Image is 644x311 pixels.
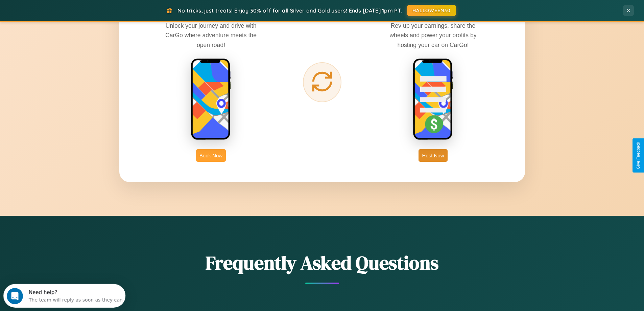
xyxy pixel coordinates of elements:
[191,58,231,141] img: rent phone
[177,7,402,14] span: No tricks, just treats! Enjoy 30% off for all Silver and Gold users! Ends [DATE] 1pm PT.
[25,11,119,18] div: The team will reply as soon as they can
[636,142,641,169] div: Give Feedback
[196,149,226,162] button: Book Now
[419,149,447,162] button: Host Now
[3,3,126,21] div: Open Intercom Messenger
[160,21,262,49] p: Unlock your journey and drive with CarGo where adventure meets the open road!
[413,58,453,141] img: host phone
[7,288,23,304] iframe: Intercom live chat
[382,21,484,49] p: Rev up your earnings, share the wheels and power your profits by hosting your car on CarGo!
[407,5,456,16] button: HALLOWEEN30
[25,6,119,11] div: Need help?
[119,250,525,276] h2: Frequently Asked Questions
[3,284,125,308] iframe: Intercom live chat discovery launcher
